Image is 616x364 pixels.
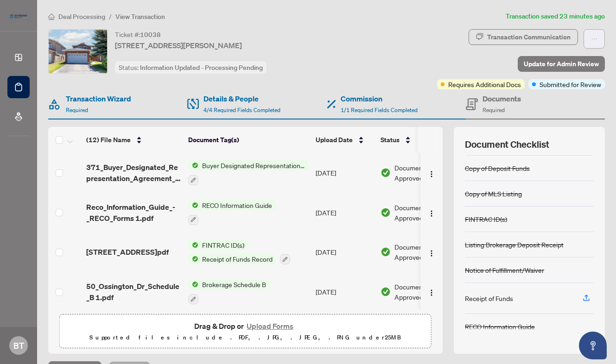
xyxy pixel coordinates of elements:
th: Status [377,127,456,153]
div: Copy of MLS Listing [465,188,522,199]
span: ellipsis [591,36,597,42]
button: Logo [424,284,439,299]
span: 10038 [140,31,161,39]
h4: Transaction Wizard [66,93,131,104]
img: Logo [428,210,435,217]
span: Reco_Information_Guide_-_RECO_Forms 1.pdf [86,201,181,224]
th: Document Tag(s) [184,127,312,153]
div: Notice of Fulfillment/Waiver [465,265,544,275]
span: Brokerage Schedule B [198,279,270,289]
button: Transaction Communication [469,29,578,45]
span: 50_Ossington_Dr_Schedule_B 1.pdf [86,281,181,303]
img: Status Icon [188,279,198,289]
button: Update for Admin Review [518,56,605,72]
h4: Documents [483,93,521,104]
span: Receipt of Funds Record [198,254,276,264]
span: [STREET_ADDRESS]pdf [86,246,169,257]
span: Submitted for Review [540,79,601,89]
span: Information Updated - Processing Pending [140,63,263,72]
td: [DATE] [312,272,377,312]
img: Document Status [381,247,391,257]
button: Status IconRECO Information Guide [188,200,276,225]
span: FINTRAC ID(s) [198,240,248,250]
img: Document Status [381,168,391,178]
img: Document Status [381,207,391,218]
img: Document Status [381,287,391,297]
span: (12) File Name [86,135,131,145]
img: logo [7,12,30,21]
img: Logo [428,289,435,296]
span: Document Approved [394,242,452,262]
div: Listing Brokerage Deposit Receipt [465,239,564,250]
span: Status [381,135,400,145]
button: Status IconBrokerage Schedule B [188,279,270,304]
td: [DATE] [312,153,377,193]
button: Open asap [579,332,607,359]
div: FINTRAC ID(s) [465,214,507,224]
h4: Commission [341,93,418,104]
span: Upload Date [316,135,353,145]
span: 4/4 Required Fields Completed [203,107,280,113]
span: Document Approved [394,163,452,183]
span: Update for Admin Review [524,56,599,71]
button: Logo [424,165,439,180]
td: [DATE] [312,232,377,272]
img: Status Icon [188,160,198,170]
span: 1/1 Required Fields Completed [341,107,418,113]
p: Supported files include .PDF, .JPG, .JPEG, .PNG under 25 MB [65,332,425,343]
span: Required [66,107,88,113]
span: View Transaction [115,13,165,21]
img: Status Icon [188,254,198,264]
span: Document Approved [394,202,452,223]
button: Status IconFINTRAC ID(s)Status IconReceipt of Funds Record [188,240,290,265]
span: Deal Processing [58,13,105,21]
img: Logo [428,250,435,257]
div: Transaction Communication [487,30,571,44]
span: RECO Information Guide [198,200,276,210]
span: BT [13,339,24,352]
span: Drag & Drop orUpload FormsSupported files include .PDF, .JPG, .JPEG, .PNG under25MB [60,314,431,349]
img: Logo [428,170,435,178]
img: Status Icon [188,240,198,250]
div: Ticket #: [115,29,161,40]
span: 371_Buyer_Designated_Representation_Agreement_-_PropTx-[PERSON_NAME] 1.pdf [86,162,181,184]
td: [DATE] [312,193,377,232]
div: Status: [115,61,267,74]
div: Copy of Deposit Funds [465,163,530,173]
button: Status IconBuyer Designated Representation Agreement [188,160,308,185]
span: [STREET_ADDRESS][PERSON_NAME] [115,40,242,51]
span: Buyer Designated Representation Agreement [198,160,308,170]
th: Upload Date [312,127,377,153]
button: Logo [424,205,439,220]
span: Required [483,107,505,113]
span: Drag & Drop or [194,320,296,332]
span: Document Checklist [465,138,549,151]
span: Requires Additional Docs [448,79,521,89]
div: RECO Information Guide [465,321,535,332]
img: Status Icon [188,200,198,210]
li: / [109,11,112,22]
th: (12) File Name [83,127,184,153]
button: Logo [424,245,439,259]
div: Receipt of Funds [465,293,513,303]
span: home [48,13,55,20]
img: IMG-X12298812_1.jpg [49,30,107,73]
article: Transaction saved 23 minutes ago [506,11,605,22]
h4: Details & People [203,93,280,104]
button: Upload Forms [244,320,296,332]
span: Document Approved [394,282,452,302]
